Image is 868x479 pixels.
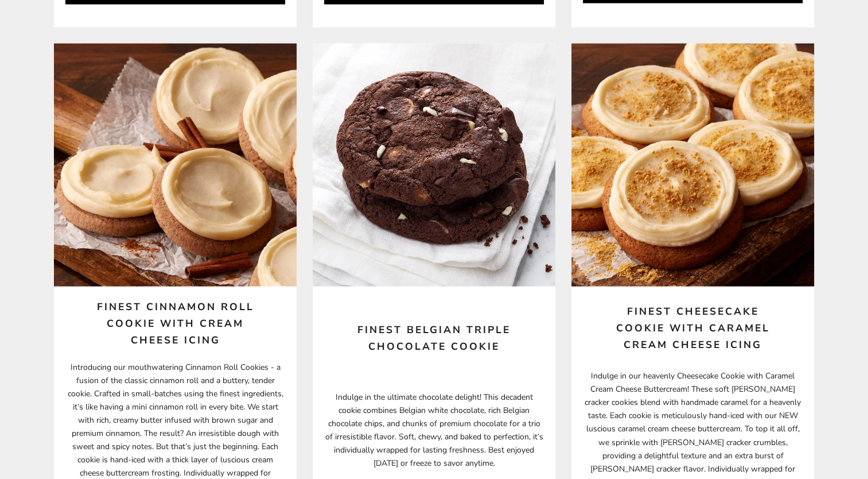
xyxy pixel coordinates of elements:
[9,435,119,470] iframe: Sign Up via Text for Offers
[96,299,254,349] a: FINEST CINNAMON ROLL COOKIE WITH CREAM CHEESE ICING
[355,322,513,355] a: Finest Belgian Triple Chocolate Cookie
[614,303,772,353] a: FINEST CHEESECAKE COOKIE WITH CARAMEL CREAM CHEESE ICING
[571,44,814,287] img: Ckrueger image
[313,44,555,287] img: Ckrueger image
[54,44,297,287] img: Ckrueger image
